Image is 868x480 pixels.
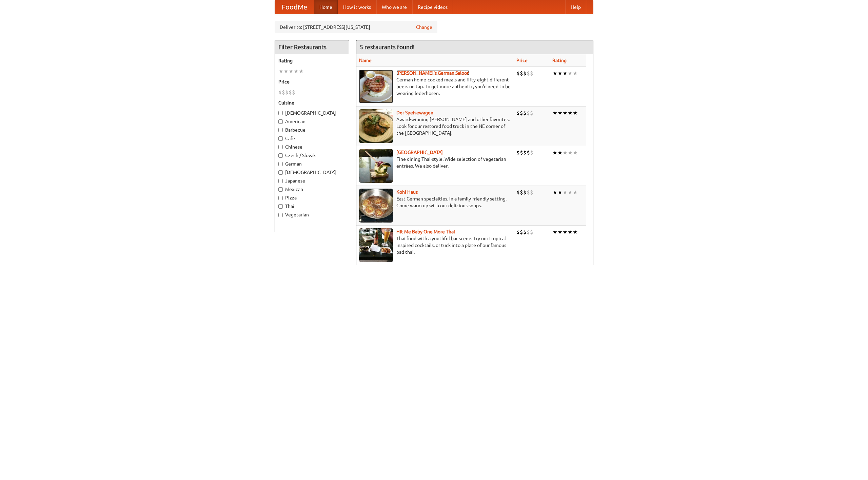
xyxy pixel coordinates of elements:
label: Japanese [278,177,346,184]
input: Czech / Slovak [278,153,283,158]
h5: Rating [278,57,346,64]
li: $ [520,149,523,156]
label: Czech / Slovak [278,152,346,159]
li: ★ [563,70,568,77]
a: Hit Me Baby One More Thai [396,229,455,234]
img: speisewagen.jpg [359,109,393,143]
p: East German specialties, in a family-friendly setting. Come warm up with our delicious soups. [359,195,511,209]
a: Home [314,0,338,14]
li: ★ [557,70,563,77]
label: German [278,160,346,167]
li: $ [523,70,527,77]
img: satay.jpg [359,149,393,183]
label: Barbecue [278,127,346,133]
input: [DEMOGRAPHIC_DATA] [278,170,283,175]
a: Rating [552,58,567,63]
li: $ [282,89,285,96]
li: $ [516,149,520,156]
li: ★ [563,109,568,117]
input: Cafe [278,136,283,141]
li: ★ [552,109,557,117]
li: $ [520,70,523,77]
img: esthers.jpg [359,70,393,103]
li: ★ [573,189,578,196]
li: ★ [563,149,568,156]
li: ★ [552,228,557,236]
ng-pluralize: 5 restaurants found! [360,44,415,50]
a: Change [416,24,432,31]
a: Help [565,0,586,14]
input: [DEMOGRAPHIC_DATA] [278,111,283,115]
a: How it works [338,0,376,14]
a: Kohl Haus [396,189,418,195]
li: $ [527,149,530,156]
li: $ [516,189,520,196]
li: ★ [294,68,299,75]
input: Japanese [278,179,283,183]
li: $ [516,228,520,236]
div: Deliver to: [STREET_ADDRESS][US_STATE] [275,21,437,33]
li: ★ [568,70,573,77]
li: $ [523,228,527,236]
li: $ [520,189,523,196]
li: ★ [552,149,557,156]
li: ★ [568,149,573,156]
li: ★ [568,189,573,196]
li: $ [285,89,289,96]
label: Chinese [278,143,346,150]
p: Award-winning [PERSON_NAME] and other favorites. Look for our restored food truck in the NE corne... [359,116,511,136]
li: ★ [573,149,578,156]
a: Price [516,58,528,63]
input: Chinese [278,145,283,149]
li: $ [516,109,520,117]
li: $ [278,89,282,96]
li: ★ [557,228,563,236]
p: Thai food with a youthful bar scene. Try our tropical inspired cocktails, or tuck into a plate of... [359,235,511,255]
label: American [278,118,346,125]
li: ★ [552,189,557,196]
a: Der Speisewagen [396,110,433,115]
a: [GEOGRAPHIC_DATA] [396,150,443,155]
li: ★ [563,189,568,196]
li: ★ [299,68,304,75]
li: $ [520,228,523,236]
li: ★ [557,189,563,196]
input: German [278,162,283,166]
li: ★ [552,70,557,77]
h4: Filter Restaurants [275,40,349,54]
p: Fine dining Thai-style. Wide selection of vegetarian entrées. We also deliver. [359,156,511,169]
li: $ [516,70,520,77]
input: Pizza [278,196,283,200]
a: Who we are [376,0,412,14]
li: $ [520,109,523,117]
input: Vegetarian [278,213,283,217]
li: $ [523,109,527,117]
input: Mexican [278,187,283,192]
li: ★ [289,68,294,75]
li: $ [523,189,527,196]
li: ★ [573,228,578,236]
a: FoodMe [275,0,314,14]
li: ★ [573,109,578,117]
li: $ [527,189,530,196]
a: Recipe videos [412,0,453,14]
li: ★ [568,228,573,236]
li: $ [289,89,292,96]
h5: Cuisine [278,99,346,106]
label: Pizza [278,194,346,201]
h5: Price [278,78,346,85]
img: babythai.jpg [359,228,393,262]
li: $ [530,109,533,117]
a: [PERSON_NAME]'s German Saloon [396,70,470,76]
li: $ [523,149,527,156]
li: ★ [557,149,563,156]
img: kohlhaus.jpg [359,189,393,223]
label: Cafe [278,135,346,142]
li: $ [530,149,533,156]
li: ★ [573,70,578,77]
li: ★ [283,68,289,75]
li: $ [527,228,530,236]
